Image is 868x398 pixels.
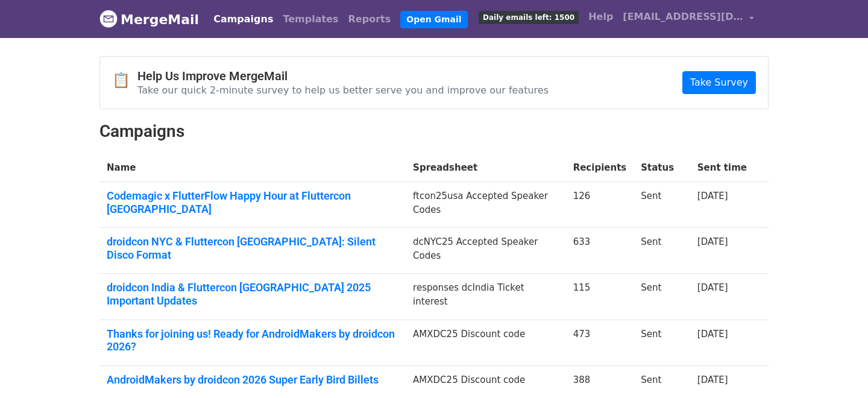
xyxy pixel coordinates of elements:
a: [DATE] [697,236,728,247]
span: [EMAIL_ADDRESS][DOMAIN_NAME] [623,10,743,24]
a: [DATE] [697,191,728,201]
a: Campaigns [209,7,278,31]
td: AMXDC25 Discount code [406,320,566,365]
th: Sent time [690,154,754,182]
a: [DATE] [697,282,728,293]
th: Recipients [566,154,634,182]
a: Open Gmail [400,11,467,28]
a: MergeMail [99,7,199,32]
th: Spreadsheet [406,154,566,182]
th: Name [99,154,406,182]
a: droidcon NYC & Fluttercon [GEOGRAPHIC_DATA]: Silent Disco Format [107,235,398,261]
td: Sent [634,182,690,228]
td: Sent [634,228,690,274]
td: ftcon25usa Accepted Speaker Codes [406,182,566,228]
td: responses dcIndia Ticket interest [406,274,566,320]
p: Take our quick 2-minute survey to help us better serve you and improve our features [137,84,549,96]
td: 473 [566,320,634,365]
span: 📋 [112,72,137,89]
a: Daily emails left: 1500 [474,5,583,29]
td: Sent [634,320,690,365]
a: [DATE] [697,329,728,340]
a: Templates [278,7,343,31]
iframe: Chat Widget [808,340,868,398]
a: Help [583,5,618,29]
td: dcNYC25 Accepted Speaker Codes [406,228,566,274]
td: Sent [634,274,690,320]
a: [DATE] [697,374,728,385]
span: Daily emails left: 1500 [479,11,579,24]
a: Reports [344,7,396,31]
a: AndroidMakers by droidcon 2026 Super Early Bird Billets [107,373,398,387]
td: 633 [566,228,634,274]
h2: Campaigns [99,121,769,142]
h4: Help Us Improve MergeMail [137,69,549,83]
a: droidcon India & Fluttercon [GEOGRAPHIC_DATA] 2025 Important Updates [107,281,398,307]
a: Codemagic x FlutterFlow Happy Hour at Fluttercon [GEOGRAPHIC_DATA] [107,189,398,215]
td: 126 [566,182,634,228]
a: Take Survey [682,71,756,94]
img: MergeMail logo [99,10,118,28]
td: 115 [566,274,634,320]
th: Status [634,154,690,182]
a: [EMAIL_ADDRESS][DOMAIN_NAME] [618,5,759,33]
a: Thanks for joining us! Ready for AndroidMakers by droidcon 2026? [107,327,398,353]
